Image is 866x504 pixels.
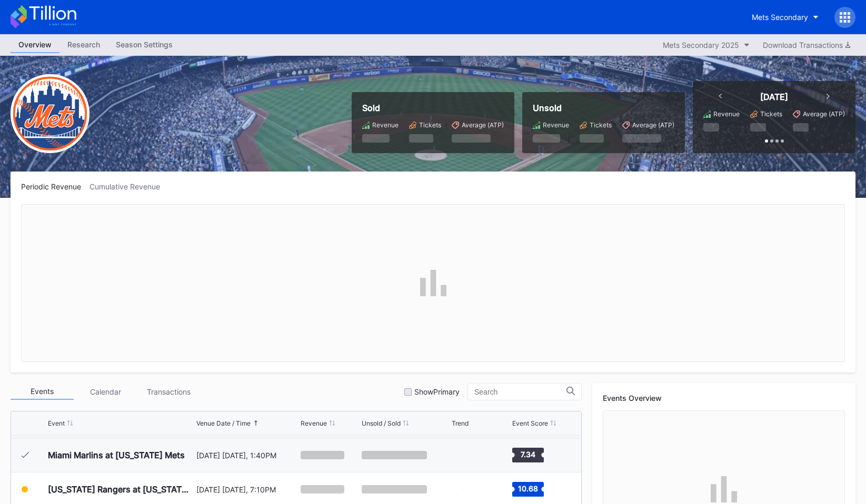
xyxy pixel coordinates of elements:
svg: Chart title [452,442,483,468]
div: Tickets [590,121,612,129]
div: Mets Secondary [752,13,808,22]
div: Events Overview [603,394,845,402]
div: Tickets [419,121,441,129]
div: Season Settings [108,37,181,52]
a: Season Settings [108,37,181,53]
div: Transactions [137,384,200,400]
div: Revenue [301,419,327,427]
div: Event Score [512,419,548,427]
div: Revenue [713,110,740,118]
button: Mets Secondary [744,7,827,27]
div: Event [48,419,65,427]
input: Search [474,388,566,396]
a: Research [59,37,108,53]
text: 10.68 [518,484,538,493]
div: [US_STATE] Rangers at [US_STATE] Mets [48,484,194,495]
div: Events [11,384,74,400]
div: [DATE] [DATE], 7:10PM [196,485,298,494]
div: Periodic Revenue [21,182,89,191]
div: Unsold [533,103,674,113]
div: Calendar [74,384,137,400]
div: Revenue [543,121,569,129]
button: Download Transactions [758,38,855,52]
div: Cumulative Revenue [89,182,168,191]
div: Show Primary [414,387,460,396]
div: Revenue [372,121,399,129]
div: Mets Secondary 2025 [663,41,739,49]
div: Download Transactions [763,41,850,49]
text: 7.34 [521,450,535,459]
div: Average (ATP) [462,121,504,129]
div: Miami Marlins at [US_STATE] Mets [48,450,185,460]
div: [DATE] [DATE], 1:40PM [196,451,298,460]
div: Trend [452,419,469,427]
div: Tickets [760,110,782,118]
button: Mets Secondary 2025 [658,38,755,52]
div: [DATE] [760,92,788,102]
div: Average (ATP) [632,121,674,129]
div: Average (ATP) [803,110,845,118]
img: New-York-Mets-Transparent.png [11,74,89,153]
svg: Chart title [452,476,483,502]
div: Sold [362,103,504,113]
div: Research [59,37,108,52]
a: Overview [11,37,59,53]
div: Venue Date / Time [196,419,251,427]
div: Unsold / Sold [362,419,401,427]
